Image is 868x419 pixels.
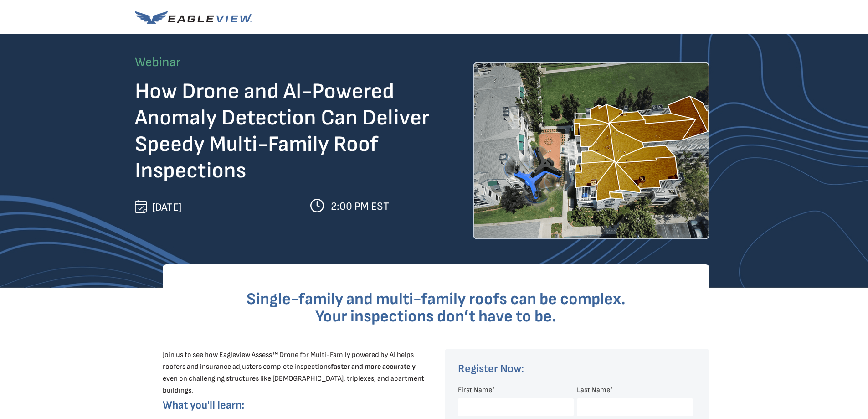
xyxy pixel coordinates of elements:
span: What you'll learn: [163,398,244,412]
span: Join us to see how Eagleview Assess™ Drone for Multi-Family powered by AI helps roofers and insur... [163,351,424,395]
span: Last Name [577,386,610,394]
span: [DATE] [152,201,181,214]
span: First Name [458,386,492,394]
span: Single-family and multi-family roofs can be complex. [247,290,626,309]
span: Your inspections don’t have to be. [315,307,556,326]
img: Drone flying over a multi-family home [473,62,709,239]
span: How Drone and AI-Powered Anomaly Detection Can Deliver Speedy Multi-Family Roof Inspections [135,78,429,184]
span: Webinar [135,55,180,70]
strong: faster and more accurately [331,362,416,371]
span: Register Now: [458,362,524,375]
span: 2:00 PM EST [331,200,389,213]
